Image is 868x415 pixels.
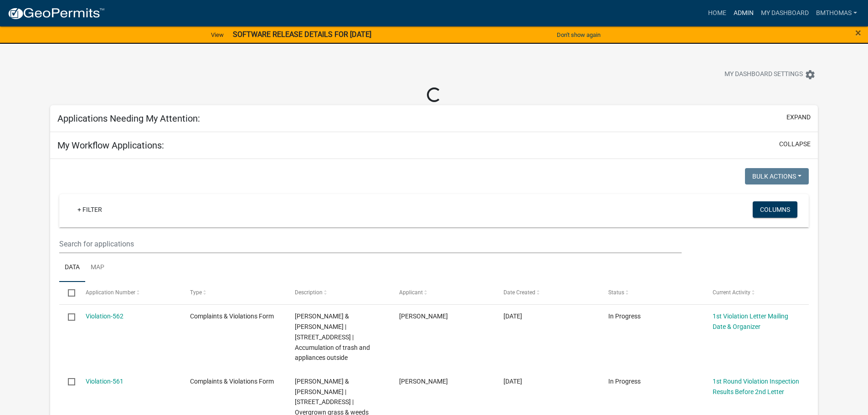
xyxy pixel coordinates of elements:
[713,313,788,330] a: 1st Violation Letter Mailing Date & Organizer
[713,378,799,395] a: 1st Round Violation Inspection Results Before 2nd Letter
[57,113,200,124] h5: Applications Needing My Attention:
[399,378,448,385] span: Brooklyn Thomas
[855,26,861,39] span: ×
[495,282,599,304] datatable-header-cell: Date Created
[503,313,522,320] span: 09/04/2025
[608,313,641,320] span: In Progress
[295,289,323,296] span: Description
[59,282,77,304] datatable-header-cell: Select
[608,289,624,296] span: Status
[390,282,495,304] datatable-header-cell: Applicant
[207,27,227,42] a: View
[181,282,286,304] datatable-header-cell: Type
[86,378,123,385] a: Violation-561
[190,378,274,385] span: Complaints & Violations Form
[190,313,274,320] span: Complaints & Violations Form
[553,27,604,42] button: Don't show again
[812,5,861,22] a: bmthomas
[779,139,811,149] button: collapse
[608,378,641,385] span: In Progress
[399,289,423,296] span: Applicant
[59,235,681,253] input: Search for applications
[86,289,135,296] span: Application Number
[724,69,803,80] span: My Dashboard Settings
[717,66,823,83] button: My Dashboard Settingssettings
[805,69,816,80] i: settings
[757,5,812,22] a: My Dashboard
[600,282,704,304] datatable-header-cell: Status
[753,201,797,218] button: Columns
[704,5,730,22] a: Home
[70,201,109,218] a: + Filter
[730,5,757,22] a: Admin
[704,282,808,304] datatable-header-cell: Current Activity
[745,168,809,184] button: Bulk Actions
[713,289,750,296] span: Current Activity
[786,113,811,122] button: expand
[503,378,522,385] span: 09/04/2025
[399,313,448,320] span: Brooklyn Thomas
[190,289,202,296] span: Type
[86,313,123,320] a: Violation-562
[295,313,370,361] span: Harshman, Daniel W & Ellen R | 2510 E CHILI CEMETERY RD | Accumulation of trash and appliances ou...
[503,289,535,296] span: Date Created
[77,282,181,304] datatable-header-cell: Application Number
[59,253,85,282] a: Data
[57,140,164,151] h5: My Workflow Applications:
[855,27,861,38] button: Close
[286,282,390,304] datatable-header-cell: Description
[85,253,110,282] a: Map
[233,30,371,39] strong: SOFTWARE RELEASE DETAILS FOR [DATE]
